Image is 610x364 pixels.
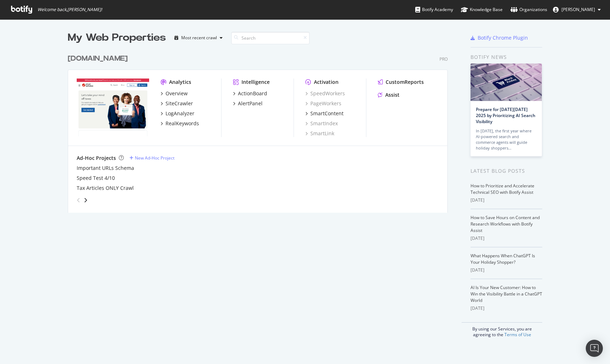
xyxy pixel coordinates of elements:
a: SmartLink [305,130,334,137]
div: Botify Academy [415,6,453,13]
div: Intelligence [242,79,270,86]
a: PageWorkers [305,100,341,107]
a: CustomReports [378,79,424,86]
div: ActionBoard [238,90,267,97]
a: How to Save Hours on Content and Research Workflows with Botify Assist [471,214,540,233]
a: Important URLs Schema [77,165,134,172]
div: By using our Services, you are agreeing to the [462,322,542,338]
a: SpeedWorkers [305,90,345,97]
a: AI Is Your New Customer: How to Win the Visibility Battle in a ChatGPT World [471,284,542,303]
div: New Ad-Hoc Project [135,155,174,161]
div: Botify Chrome Plugin [478,34,528,41]
div: In [DATE], the first year where AI-powered search and commerce agents will guide holiday shoppers… [476,128,537,151]
div: Assist [385,91,400,98]
a: SiteCrawler [161,100,193,107]
div: Botify news [471,53,542,61]
div: Pro [439,56,448,62]
div: My Web Properties [68,31,166,45]
a: ActionBoard [233,90,267,97]
button: [PERSON_NAME] [547,4,606,15]
a: AlertPanel [233,100,263,107]
div: RealKeywords [166,120,199,127]
a: What Happens When ChatGPT Is Your Holiday Shopper? [471,253,535,265]
div: Overview [166,90,188,97]
a: Terms of Use [504,332,531,338]
div: CustomReports [386,79,424,86]
a: Prepare for [DATE][DATE] 2025 by Prioritizing AI Search Visibility [476,106,535,125]
div: Activation [314,79,339,86]
div: LogAnalyzer [166,110,194,117]
div: [DATE] [471,267,542,273]
span: Natalie Eisen [561,6,595,12]
a: Botify Chrome Plugin [471,34,528,41]
a: New Ad-Hoc Project [129,155,174,161]
a: SmartIndex [305,120,338,127]
a: Speed Test 4/10 [77,175,115,182]
div: AlertPanel [238,100,263,107]
div: [DOMAIN_NAME] [68,54,128,64]
input: Search [231,32,310,44]
div: angle-right [83,197,88,204]
a: Tax Articles ONLY Crawl [77,184,134,192]
a: LogAnalyzer [161,110,194,117]
a: How to Prioritize and Accelerate Technical SEO with Botify Assist [471,183,534,195]
div: SmartContent [310,110,344,117]
div: Ad-Hoc Projects [77,155,116,162]
div: Most recent crawl [181,36,217,40]
a: [DOMAIN_NAME] [68,54,131,64]
div: [DATE] [471,235,542,242]
div: [DATE] [471,305,542,312]
div: grid [68,45,453,213]
a: RealKeywords [161,120,199,127]
a: Assist [378,91,400,98]
a: Overview [161,90,188,97]
div: SiteCrawler [166,100,193,107]
div: angle-left [74,194,83,206]
div: Latest Blog Posts [471,167,542,175]
img: Prepare for Black Friday 2025 by Prioritizing AI Search Visibility [471,64,542,101]
span: Welcome back, [PERSON_NAME] ! [37,7,102,12]
div: Analytics [169,79,191,86]
div: Open Intercom Messenger [586,340,603,357]
img: turbotax.intuit.com [77,79,149,136]
div: Knowledge Base [461,6,503,13]
button: Most recent crawl [172,32,225,44]
div: [DATE] [471,197,542,203]
div: Organizations [510,6,547,13]
a: SmartContent [305,110,344,117]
